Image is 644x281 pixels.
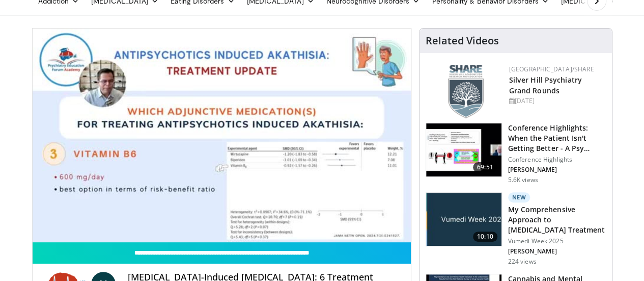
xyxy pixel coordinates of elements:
a: 69:51 Conference Highlights: When the Patient Isn't Getting Better - A Psy… Conference Highlights... [426,123,606,184]
p: 5.6K views [508,176,538,184]
p: [PERSON_NAME] [508,247,606,256]
span: 10:10 [473,232,497,242]
a: [GEOGRAPHIC_DATA]/SHARE [509,65,594,73]
span: 69:51 [473,162,497,172]
a: 10:10 New My Comprehensive Approach to [MEDICAL_DATA] Treatment Vumedi Week 2025 [PERSON_NAME] 22... [426,192,606,266]
h3: My Comprehensive Approach to [MEDICAL_DATA] Treatment [508,205,606,235]
img: 4362ec9e-0993-4580-bfd4-8e18d57e1d49.150x105_q85_crop-smart_upscale.jpg [426,123,501,176]
p: 224 views [508,258,537,266]
p: Conference Highlights [508,156,606,164]
img: ae1082c4-cc90-4cd6-aa10-009092bfa42a.jpg.150x105_q85_crop-smart_upscale.jpg [426,193,501,246]
img: f8aaeb6d-318f-4fcf-bd1d-54ce21f29e87.png.150x105_q85_autocrop_double_scale_upscale_version-0.2.png [448,65,484,118]
p: New [508,192,530,202]
a: Silver Hill Psychiatry Grand Rounds [509,75,582,95]
h4: Related Videos [426,35,499,47]
h3: Conference Highlights: When the Patient Isn't Getting Better - A Psy… [508,123,606,154]
video-js: Video Player [33,29,411,242]
p: Vumedi Week 2025 [508,237,606,245]
p: [PERSON_NAME] [508,166,606,174]
div: [DATE] [509,96,604,106]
